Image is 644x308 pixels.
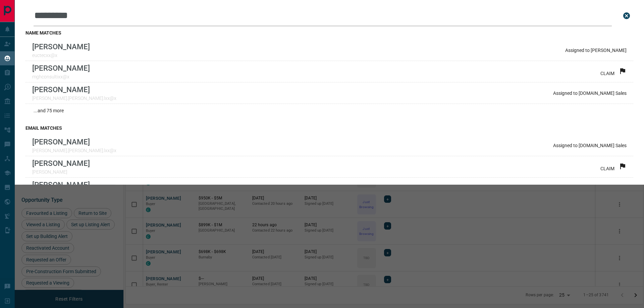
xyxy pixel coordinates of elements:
[32,180,90,189] p: [PERSON_NAME]
[25,125,633,131] h3: email matches
[32,148,116,153] p: [PERSON_NAME].[PERSON_NAME].lxx@x
[32,137,116,146] p: [PERSON_NAME]
[32,159,90,168] p: [PERSON_NAME]
[25,104,633,117] div: ...and 75 more
[32,42,90,51] p: [PERSON_NAME]
[565,48,627,53] p: Assigned to [PERSON_NAME]
[32,169,90,175] p: [PERSON_NAME]
[32,96,116,101] p: [PERSON_NAME].[PERSON_NAME].lxx@x
[32,85,116,94] p: [PERSON_NAME]
[32,64,90,72] p: [PERSON_NAME]
[25,30,633,36] h3: name matches
[600,162,627,171] div: CLAIM
[620,9,633,22] button: close search bar
[32,74,90,79] p: mghconsultixx@x
[553,90,627,96] p: Assigned to [DOMAIN_NAME] Sales
[32,53,90,58] p: euctecxx@x
[600,67,627,76] div: CLAIM
[553,143,627,148] p: Assigned to [DOMAIN_NAME] Sales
